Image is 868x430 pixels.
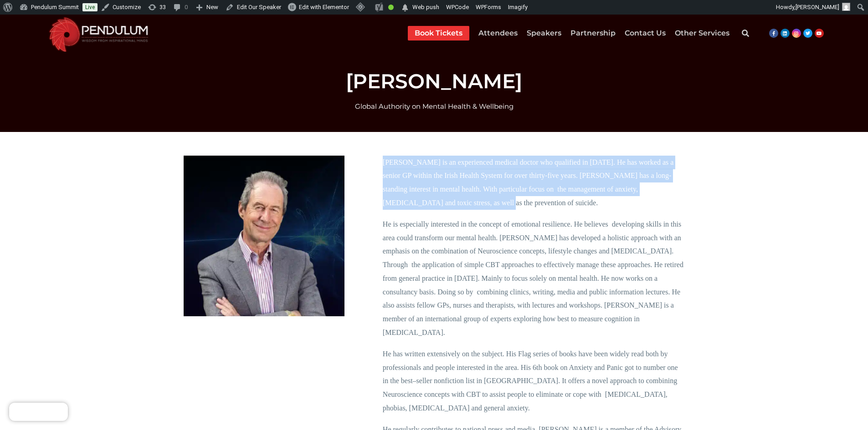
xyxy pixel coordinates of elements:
[383,350,678,412] span: He has written extensively on the subject. His Flag series of books have been widely read both by...
[388,5,394,10] div: Good
[401,1,410,14] span: 
[383,156,685,210] p: [PERSON_NAME] is an experienced medical doctor who qualified in [DATE]. He has worked as a senior...
[415,26,462,40] a: Book Tickets
[625,26,666,40] a: Contact Us
[299,4,349,10] span: Edit with Elementor
[383,220,683,336] span: He is especially interested in the concept of emotional resilience. He believes developing skills...
[675,26,729,40] a: Other Services
[179,71,689,91] h1: [PERSON_NAME]
[179,100,689,113] div: Global Authority on Mental Health & Wellbeing
[527,26,561,40] a: Speakers
[9,403,68,421] iframe: Brevo live chat
[736,24,755,42] div: Search
[43,15,154,52] img: cropped-cropped-Pendulum-Summit-Logo-Website.png
[796,4,839,10] span: [PERSON_NAME]
[570,26,616,40] a: Partnership
[478,26,518,40] a: Attendees
[408,26,729,40] nav: Menu
[82,3,98,11] a: Live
